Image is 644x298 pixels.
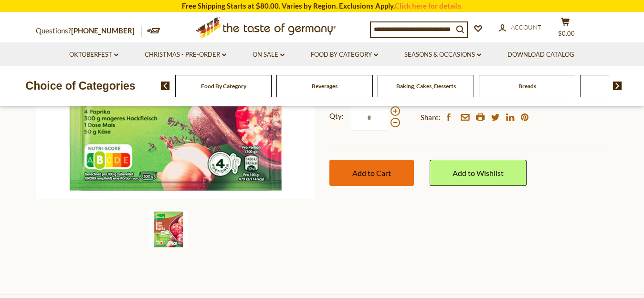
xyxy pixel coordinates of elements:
button: $0.00 [551,17,580,41]
a: Breads [518,82,536,90]
a: Seasons & Occasions [404,50,481,60]
span: Add to Cart [352,168,391,177]
span: $0.00 [558,30,575,37]
a: Baking, Cakes, Desserts [396,82,456,90]
button: Add to Cart [329,160,414,186]
img: next arrow [613,82,622,90]
a: Download Catalog [507,50,574,60]
a: Account [499,22,541,33]
img: Knorr Fix Stuffed Pepper Seasoning Mix [149,210,188,248]
a: Click here for details. [395,1,463,10]
span: Share: [421,112,441,123]
a: [PHONE_NUMBER] [71,26,135,35]
strong: Qty: [329,110,344,122]
a: Oktoberfest [69,50,118,60]
a: Food By Category [201,82,246,90]
a: Add to Wishlist [430,160,527,186]
a: On Sale [253,50,285,60]
img: previous arrow [161,82,170,90]
input: Qty: [350,104,389,131]
p: Questions? [36,25,142,37]
a: Beverages [312,82,338,90]
span: Account [511,23,541,31]
a: Food By Category [311,50,378,60]
a: Christmas - PRE-ORDER [145,50,226,60]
